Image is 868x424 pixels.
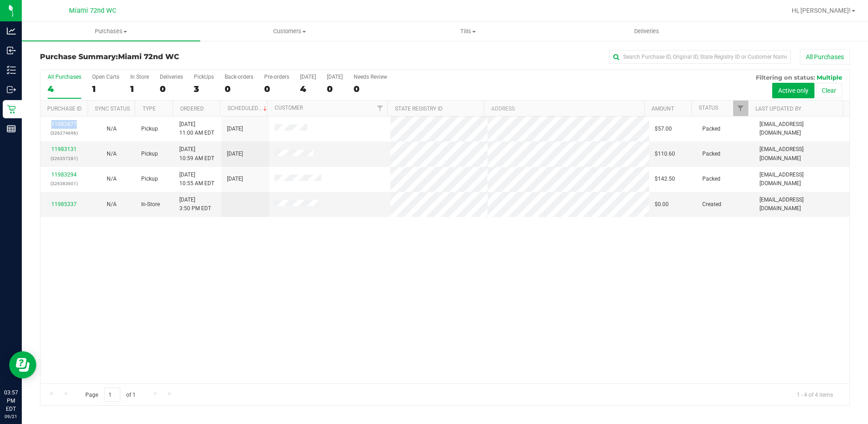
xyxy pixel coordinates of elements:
[7,105,16,114] inline-svg: Retail
[395,106,443,112] a: State Registry ID
[557,22,736,41] a: Deliveries
[7,124,16,133] inline-svg: Reports
[107,200,117,209] button: N/A
[484,101,644,116] th: Address
[179,196,211,213] span: [DATE] 3:50 PM EDT
[759,196,844,213] span: [EMAIL_ADDRESS][DOMAIN_NAME]
[622,27,671,35] span: Deliveries
[817,74,842,81] span: Multiple
[69,7,116,15] span: Miami 72nd WC
[225,74,253,80] div: Back-orders
[9,351,36,379] iframe: Resource center
[160,84,183,94] div: 0
[92,74,119,80] div: Open Carts
[7,26,16,35] inline-svg: Analytics
[107,126,117,132] span: Not Applicable
[51,146,77,152] a: 11983131
[51,201,77,207] a: 11985337
[7,85,16,94] inline-svg: Outbound
[699,105,718,111] a: Status
[160,74,183,80] div: Deliveries
[227,125,243,133] span: [DATE]
[327,74,343,80] div: [DATE]
[143,106,156,112] a: Type
[655,175,675,183] span: $142.50
[107,175,117,183] button: N/A
[141,150,158,158] span: Pickup
[772,83,814,98] button: Active only
[130,74,149,80] div: In Store
[655,200,669,209] span: $0.00
[179,145,214,162] span: [DATE] 10:59 AM EDT
[40,53,310,61] h3: Purchase Summary:
[200,22,379,41] a: Customers
[22,27,200,35] span: Purchases
[655,125,672,133] span: $57.00
[759,120,844,137] span: [EMAIL_ADDRESS][DOMAIN_NAME]
[7,46,16,55] inline-svg: Inbound
[107,150,117,158] button: N/A
[227,175,243,183] span: [DATE]
[4,413,18,420] p: 09/21
[225,84,253,94] div: 0
[201,27,378,35] span: Customers
[372,101,387,116] a: Filter
[651,106,674,112] a: Amount
[702,125,720,133] span: Packed
[194,84,214,94] div: 3
[816,83,842,98] button: Clear
[275,105,303,111] a: Customer
[51,121,77,127] a: 11982877
[179,120,214,137] span: [DATE] 11:00 AM EDT
[179,171,214,188] span: [DATE] 10:55 AM EDT
[141,200,160,209] span: In-Store
[380,27,557,35] span: Tills
[7,66,16,75] inline-svg: Inventory
[46,179,83,188] p: (326383601)
[47,106,82,112] a: Purchase ID
[800,49,850,65] button: All Purchases
[264,84,289,94] div: 0
[92,84,119,94] div: 1
[755,106,801,112] a: Last Updated By
[733,101,748,116] a: Filter
[609,50,791,64] input: Search Purchase ID, Original ID, State Registry ID or Customer Name...
[46,129,83,137] p: (326274696)
[107,151,117,157] span: Not Applicable
[379,22,557,41] a: Tills
[354,84,387,94] div: 0
[759,171,844,188] span: [EMAIL_ADDRESS][DOMAIN_NAME]
[22,22,200,41] a: Purchases
[789,388,840,401] span: 1 - 4 of 4 items
[792,7,851,14] span: Hi, [PERSON_NAME]!
[759,145,844,162] span: [EMAIL_ADDRESS][DOMAIN_NAME]
[118,52,179,61] span: Miami 72nd WC
[300,84,316,94] div: 4
[141,175,158,183] span: Pickup
[46,154,83,163] p: (326357281)
[180,106,204,112] a: Ordered
[104,388,120,402] input: 1
[48,74,81,80] div: All Purchases
[107,176,117,182] span: Not Applicable
[95,106,130,112] a: Sync Status
[48,84,81,94] div: 4
[756,74,815,81] span: Filtering on status:
[300,74,316,80] div: [DATE]
[107,201,117,207] span: Not Applicable
[78,388,143,402] span: Page of 1
[264,74,289,80] div: Pre-orders
[194,74,214,80] div: PickUps
[141,125,158,133] span: Pickup
[4,389,18,413] p: 03:57 PM EDT
[702,150,720,158] span: Packed
[130,84,149,94] div: 1
[354,74,387,80] div: Needs Review
[107,125,117,133] button: N/A
[51,172,77,178] a: 11983294
[227,150,243,158] span: [DATE]
[655,150,675,158] span: $110.60
[327,84,343,94] div: 0
[702,200,721,209] span: Created
[227,105,269,111] a: Scheduled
